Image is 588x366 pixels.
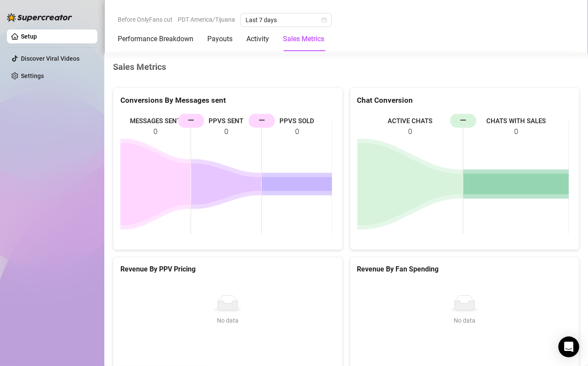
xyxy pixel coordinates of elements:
div: No data [124,316,332,325]
a: Settings [21,72,44,79]
div: Performance Breakdown [118,34,193,44]
span: Last 7 days [246,13,326,26]
span: PDT America/Tijuana [178,13,235,26]
span: Before OnlyFans cut [118,13,173,26]
div: Sales Metrics [283,34,324,44]
h5: Revenue By PPV Pricing [120,264,336,274]
a: Discover Viral Videos [21,55,80,62]
h5: Revenue By Fan Spending [357,264,572,274]
span: calendar [322,17,327,23]
div: No data [361,316,569,325]
a: Setup [21,33,37,40]
h4: Sales Metrics [113,61,579,73]
div: Payouts [207,34,233,44]
div: Chat Conversion [357,95,572,106]
div: Conversions By Messages sent [120,95,336,106]
div: Activity [246,34,269,44]
img: logo-BBDzfeDw.svg [7,13,72,22]
div: Open Intercom Messenger [558,337,579,357]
